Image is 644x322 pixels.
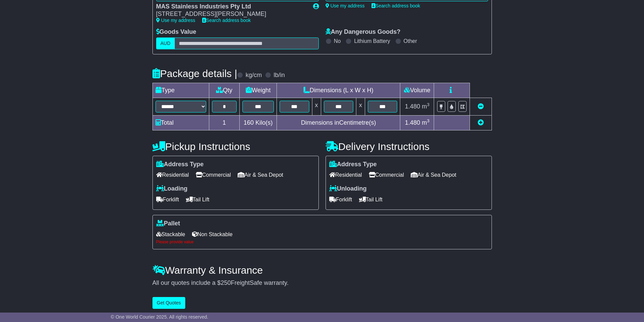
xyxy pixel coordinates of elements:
label: Pallet [156,220,180,227]
button: Get Quotes [152,297,186,309]
td: x [312,98,321,115]
td: x [356,98,365,115]
a: Search address book [202,18,251,23]
a: Remove this item [478,103,484,110]
a: Use my address [156,18,195,23]
div: MAS Stainless Industries Pty Ltd [156,3,306,10]
h4: Delivery Instructions [326,141,492,152]
label: Any Dangerous Goods? [326,28,401,36]
td: Type [152,83,209,98]
span: Air & Sea Depot [238,170,283,180]
label: lb/in [273,72,285,79]
label: No [334,38,341,44]
label: Unloading [329,185,367,193]
div: [STREET_ADDRESS][PERSON_NAME] [156,10,306,18]
span: Forklift [156,194,179,205]
td: Dimensions (L x W x H) [277,83,400,98]
div: All our quotes include a $ FreightSafe warranty. [152,279,492,287]
sup: 3 [427,118,430,123]
label: Goods Value [156,28,196,36]
span: Commercial [196,170,231,180]
label: Loading [156,185,188,193]
h4: Pickup Instructions [152,141,319,152]
td: Total [152,115,209,130]
label: Other [404,38,417,44]
span: Non Stackable [192,229,233,240]
a: Use my address [326,3,365,8]
h4: Package details | [152,68,237,79]
span: m [422,119,430,126]
span: 250 [221,279,231,286]
td: Qty [209,83,240,98]
span: Residential [329,170,362,180]
label: Address Type [156,161,204,168]
label: kg/cm [245,72,262,79]
label: Address Type [329,161,377,168]
span: m [422,103,430,110]
td: Dimensions in Centimetre(s) [277,115,400,130]
a: Add new item [478,119,484,126]
label: AUD [156,38,175,49]
span: Stackable [156,229,185,240]
span: © One World Courier 2025. All rights reserved. [111,314,209,320]
span: Residential [156,170,189,180]
label: Lithium Battery [354,38,390,44]
span: 1.480 [405,103,420,110]
span: Tail Lift [359,194,383,205]
sup: 3 [427,102,430,107]
td: Weight [240,83,277,98]
span: Air & Sea Depot [411,170,456,180]
span: 1.480 [405,119,420,126]
h4: Warranty & Insurance [152,265,492,276]
span: 160 [244,119,254,126]
td: Volume [400,83,434,98]
div: Please provide value [156,240,488,244]
td: Kilo(s) [240,115,277,130]
span: Forklift [329,194,352,205]
a: Search address book [372,3,420,8]
span: Tail Lift [186,194,210,205]
td: 1 [209,115,240,130]
span: Commercial [369,170,404,180]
